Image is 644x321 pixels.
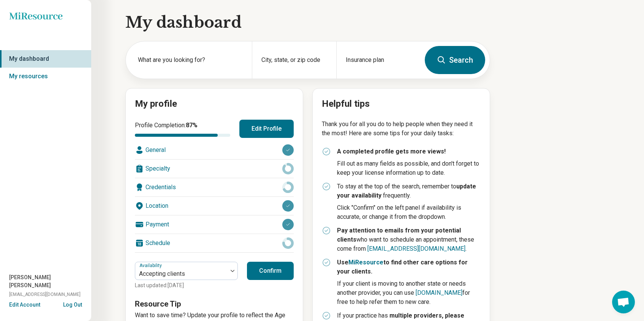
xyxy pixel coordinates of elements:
[139,263,163,268] label: Availability
[186,122,198,129] span: 87 %
[337,226,481,253] p: who want to schedule an appointment, these come from .
[416,289,462,296] a: [DOMAIN_NAME]
[135,234,294,252] div: Schedule
[337,279,481,307] p: If your client is moving to another state or needs another provider, you can use for free to help...
[247,262,294,280] button: Confirm
[337,183,476,199] strong: update your availability
[135,299,294,309] h3: Resource Tip
[135,178,294,196] div: Credentials
[138,55,243,65] label: What are you looking for?
[612,291,635,313] div: Open chat
[9,274,91,289] span: [PERSON_NAME] [PERSON_NAME]
[337,159,481,177] p: Fill out as many fields as possible, and don't forget to keep your license information up to date.
[125,12,490,33] h1: My dashboard
[135,215,294,234] div: Payment
[337,203,481,221] p: Click "Confirm" on the left panel if availability is accurate, or change it from the dropdown.
[337,227,461,243] strong: Pay attention to emails from your potential clients
[9,291,81,298] span: [EMAIL_ADDRESS][DOMAIN_NAME]
[63,301,82,307] button: Log Out
[135,197,294,215] div: Location
[322,98,481,111] h2: Helpful tips
[322,120,481,138] p: Thank you for all you do to help people when they need it the most! Here are some tips for your d...
[367,245,465,252] a: [EMAIL_ADDRESS][DOMAIN_NAME]
[135,141,294,159] div: General
[135,121,230,137] div: Profile Completion:
[9,301,40,309] button: Edit Account
[135,160,294,178] div: Specialty
[337,259,468,275] strong: Use to find other care options for your clients.
[135,98,294,111] h2: My profile
[337,182,481,200] p: To stay at the top of the search, remember to frequently.
[337,148,446,155] strong: A completed profile gets more views!
[239,120,294,138] button: Edit Profile
[135,281,238,289] p: Last updated: [DATE]
[348,259,383,266] a: MiResource
[425,46,485,74] button: Search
